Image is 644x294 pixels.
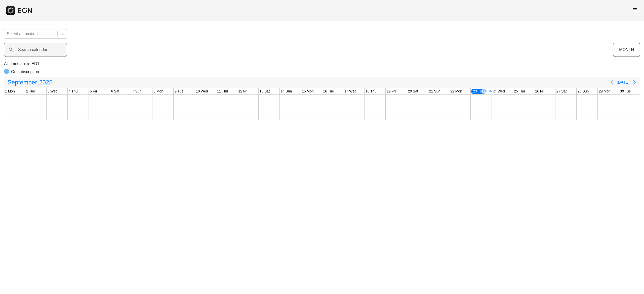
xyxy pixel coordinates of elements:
[38,77,53,87] span: 2025
[195,88,209,94] div: 10 Wed
[18,47,48,53] label: Search calendar
[25,88,36,94] div: 2 Tue
[343,88,357,94] div: 17 Wed
[11,69,39,75] p: On subscription
[68,88,79,94] div: 4 Thu
[598,88,612,94] div: 29 Mon
[607,77,617,87] button: Previous page
[407,88,419,94] div: 20 Sat
[322,88,335,94] div: 16 Tue
[428,88,441,94] div: 21 Sun
[492,88,506,94] div: 24 Wed
[89,88,98,94] div: 5 Fri
[174,88,184,94] div: 9 Tue
[152,88,164,94] div: 8 Mon
[613,43,640,57] button: MONTH
[4,61,640,67] p: All times are in EDT
[617,78,629,87] button: [DATE]
[280,88,293,94] div: 14 Sun
[619,88,632,94] div: 30 Tue
[5,77,56,87] button: September2025
[301,88,315,94] div: 15 Mon
[259,88,271,94] div: 13 Sat
[7,77,38,87] span: September
[237,88,248,94] div: 12 Fri
[365,88,377,94] div: 18 Thu
[449,88,463,94] div: 22 Mon
[577,88,590,94] div: 28 Sun
[534,88,545,94] div: 26 Fri
[471,88,487,94] div: 23 Tue
[632,7,638,13] span: menu
[555,88,568,94] div: 27 Sat
[110,88,120,94] div: 6 Sat
[216,88,229,94] div: 11 Thu
[4,88,16,94] div: 1 Mon
[513,88,526,94] div: 25 Thu
[131,88,143,94] div: 7 Sun
[386,88,397,94] div: 19 Fri
[47,88,59,94] div: 3 Wed
[629,77,639,87] button: Next page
